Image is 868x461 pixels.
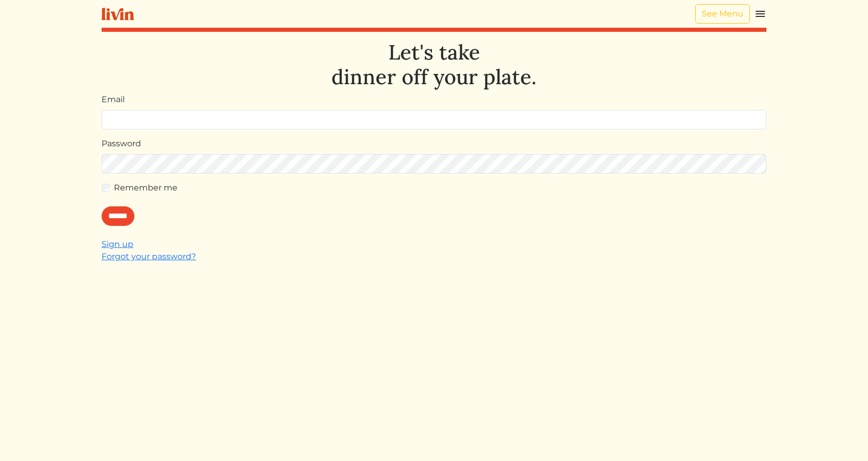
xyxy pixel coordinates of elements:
[102,138,141,150] label: Password
[102,239,133,249] a: Sign up
[102,8,134,21] img: livin-logo-a0d97d1a881af30f6274990eb6222085a2533c92bbd1e4f22c21b4f0d0e3210c.svg
[695,4,750,24] a: See Menu
[102,252,196,261] a: Forgot your password?
[102,93,125,106] label: Email
[754,8,766,20] img: menu_hamburger-cb6d353cf0ecd9f46ceae1c99ecbeb4a00e71ca567a856bd81f57e9d8c17bb26.svg
[102,40,766,89] h1: Let's take dinner off your plate.
[114,182,177,194] label: Remember me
